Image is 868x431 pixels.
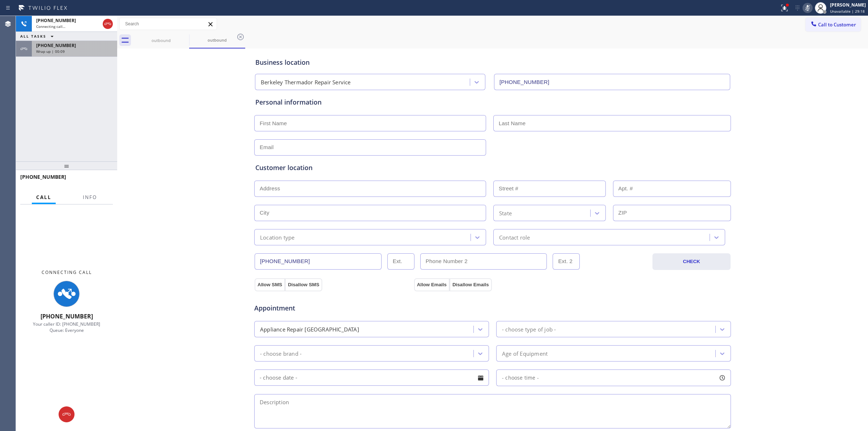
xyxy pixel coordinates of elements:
[41,312,93,320] span: [PHONE_NUMBER]
[652,253,731,270] button: CHECK
[493,115,731,131] input: Last Name
[78,190,101,204] button: Info
[502,349,548,358] div: Age of Equipment
[494,74,730,90] input: Phone Number
[261,78,351,86] div: Berkeley Thermador Repair Service
[120,18,217,30] input: Search
[254,369,489,386] input: - choose date -
[36,49,65,54] span: Wrap up | 00:09
[254,205,486,221] input: City
[613,205,731,221] input: ZIP
[260,349,302,358] div: - choose brand -
[255,58,730,67] div: Business location
[285,278,322,291] button: Disallow SMS
[805,18,861,31] button: Call to Customer
[499,233,530,241] div: Contact role
[59,406,75,422] button: Hang up
[260,325,359,333] div: Appliance Repair [GEOGRAPHIC_DATA]
[818,21,856,28] span: Call to Customer
[103,19,113,29] button: Hang up
[254,139,486,156] input: Email
[255,253,382,270] input: Phone Number
[414,278,450,291] button: Allow Emails
[830,9,865,14] span: Unavailable | 29:18
[502,325,556,333] div: - choose type of job -
[613,181,731,197] input: Apt. #
[387,253,414,270] input: Ext.
[260,233,295,241] div: Location type
[553,253,580,270] input: Ext. 2
[36,17,76,24] span: [PHONE_NUMBER]
[502,374,539,381] span: - choose time -
[190,37,244,43] div: outbound
[493,181,606,197] input: Street #
[134,38,188,43] div: outbound
[36,24,65,29] span: Connecting call…
[33,321,100,333] span: Your caller ID: [PHONE_NUMBER] Queue: Everyone
[255,278,285,291] button: Allow SMS
[803,3,813,13] button: Mute
[32,190,56,204] button: Call
[254,303,412,313] span: Appointment
[420,253,547,270] input: Phone Number 2
[20,34,46,39] span: ALL TASKS
[254,181,486,197] input: Address
[42,269,92,275] span: Connecting Call
[36,194,51,200] span: Call
[20,173,66,180] span: [PHONE_NUMBER]
[254,115,486,131] input: First Name
[499,209,512,217] div: State
[83,194,97,200] span: Info
[36,42,76,48] span: [PHONE_NUMBER]
[255,163,730,173] div: Customer location
[450,278,492,291] button: Disallow Emails
[830,2,866,8] div: [PERSON_NAME]
[255,97,730,107] div: Personal information
[16,32,61,41] button: ALL TASKS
